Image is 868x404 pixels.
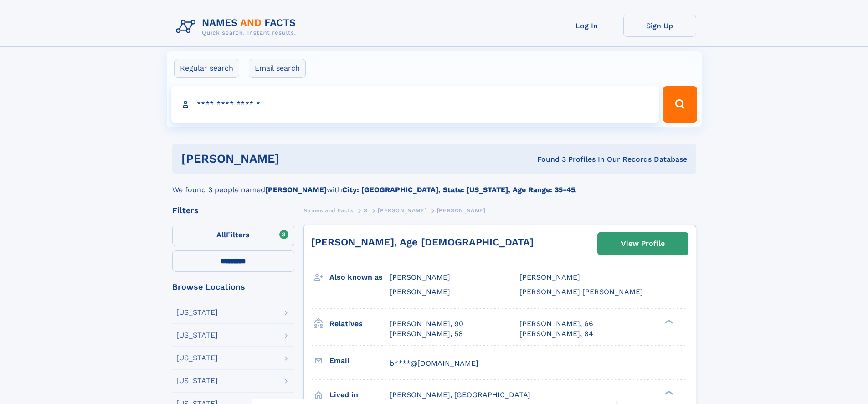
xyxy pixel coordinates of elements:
a: Log In [550,15,623,37]
div: ❯ [663,389,673,395]
a: [PERSON_NAME], 90 [390,319,463,329]
h3: Email [329,353,390,368]
a: Sign Up [623,15,696,37]
div: Found 3 Profiles In Our Records Database [408,154,687,164]
a: [PERSON_NAME], 66 [519,319,593,329]
span: [PERSON_NAME] [PERSON_NAME] [519,287,643,296]
label: Filters [172,225,294,246]
span: [PERSON_NAME] [519,273,580,281]
div: Filters [172,206,294,215]
span: [PERSON_NAME] [378,207,426,214]
div: [US_STATE] [176,377,218,384]
a: Names and Facts [303,205,354,216]
img: Logo Names and Facts [172,15,303,39]
div: [US_STATE] [176,354,218,362]
div: ❯ [663,318,673,324]
b: [PERSON_NAME] [265,185,327,194]
h1: [PERSON_NAME] [181,153,408,164]
div: Browse Locations [172,283,294,291]
input: search input [171,86,659,123]
span: [PERSON_NAME] [390,287,450,296]
span: S [364,207,368,214]
span: [PERSON_NAME] [390,273,450,281]
b: City: [GEOGRAPHIC_DATA], State: [US_STATE], Age Range: 35-45 [342,185,575,194]
div: View Profile [621,233,665,254]
div: [US_STATE] [176,309,218,316]
span: [PERSON_NAME], [GEOGRAPHIC_DATA] [390,390,530,399]
a: [PERSON_NAME], 58 [390,329,463,339]
h3: Relatives [329,316,390,332]
a: [PERSON_NAME] [378,205,426,216]
a: [PERSON_NAME], Age [DEMOGRAPHIC_DATA] [311,236,534,248]
a: S [364,205,368,216]
h3: Also known as [329,270,390,285]
h3: Lived in [329,387,390,403]
a: [PERSON_NAME], 84 [519,329,593,339]
button: Search Button [663,86,697,123]
div: We found 3 people named with . [172,174,696,195]
span: All [216,230,226,239]
span: [PERSON_NAME] [437,207,486,214]
label: Email search [249,59,306,78]
label: Regular search [174,59,239,78]
div: [US_STATE] [176,332,218,339]
a: View Profile [598,233,688,255]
